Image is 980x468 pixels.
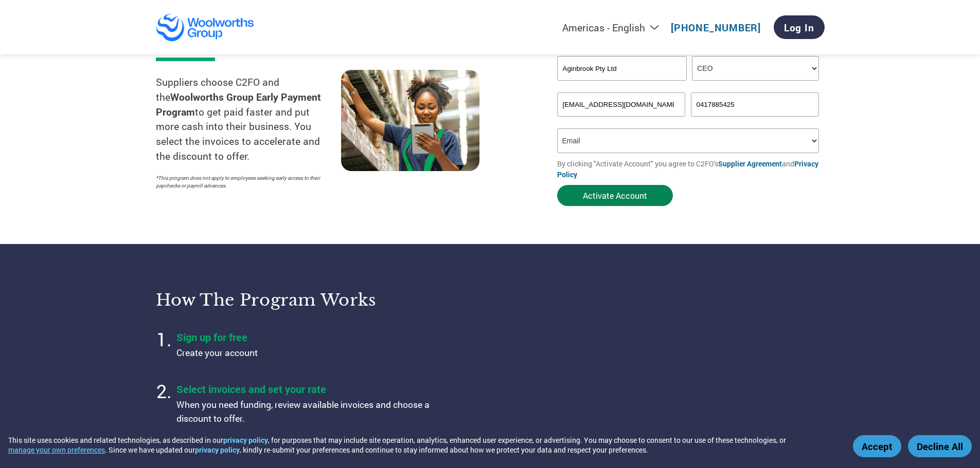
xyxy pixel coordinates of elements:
a: Supplier Agreement [718,159,782,169]
input: Phone* [691,92,819,117]
div: Inavlid Email Address [557,118,686,124]
button: Activate Account [557,185,673,206]
a: Log In [774,15,825,39]
div: Inavlid Phone Number [691,118,819,124]
img: Woolworths Group [156,13,255,42]
input: Your company name* [557,56,687,81]
h4: Sign up for free [176,330,434,344]
button: Decline All [908,435,972,457]
img: supply chain worker [341,70,479,171]
div: Invalid company name or company name is too long [557,82,819,88]
a: [PHONE_NUMBER] [671,21,761,34]
p: When you need funding, review available invoices and choose a discount to offer. [176,398,434,425]
p: Create your account [176,346,434,360]
a: Privacy Policy [557,159,818,179]
a: privacy policy [195,445,240,455]
p: Suppliers choose C2FO and the to get paid faster and put more cash into their business. You selec... [156,75,341,164]
button: Accept [853,435,901,457]
h4: Select invoices and set your rate [176,382,434,396]
a: privacy policy [223,435,268,445]
strong: Woolworths Group Early Payment Program [156,90,321,118]
input: Invalid Email format [557,92,686,117]
p: By clicking "Activate Account" you agree to C2FO's and [557,158,825,180]
select: Title/Role [692,56,819,81]
div: This site uses cookies and related technologies, as described in our , for purposes that may incl... [8,435,838,455]
h3: How the program works [156,290,477,310]
button: manage your own preferences [8,445,105,455]
p: *This program does not apply to employees seeking early access to their paychecks or payroll adva... [156,174,331,190]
